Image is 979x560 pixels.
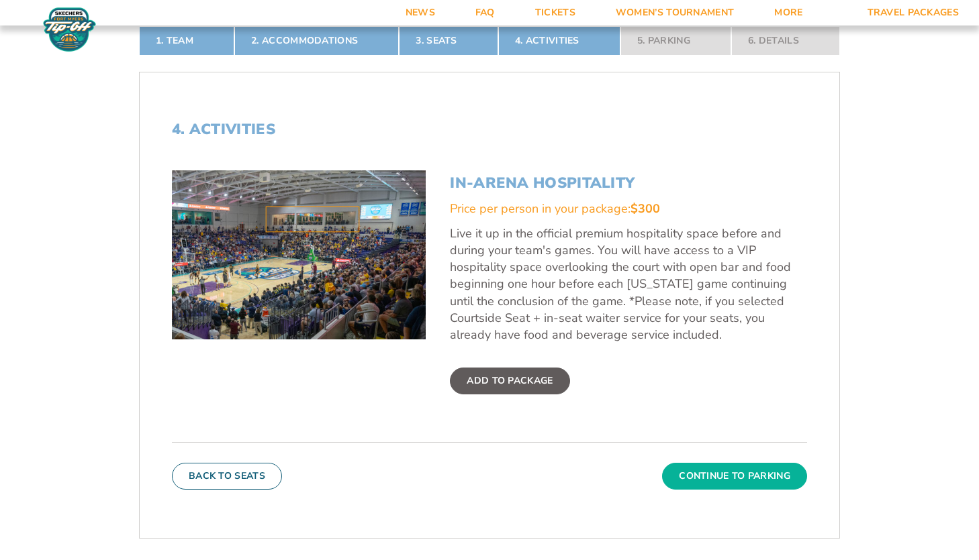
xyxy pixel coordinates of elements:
img: In-Arena Hospitality [172,170,426,339]
a: 2. Accommodations [234,26,399,56]
h2: 4. Activities [172,121,807,138]
h3: In-Arena Hospitality [450,174,807,192]
a: 3. Seats [399,26,498,56]
img: Fort Myers Tip-Off [40,7,99,52]
div: Price per person in your package: [450,201,807,217]
span: $300 [631,201,660,217]
button: Continue To Parking [662,463,807,490]
label: Add To Package [450,368,569,394]
a: 1. Team [139,26,234,56]
button: Back To Seats [172,463,282,490]
p: Live it up in the official premium hospitality space before and during your team's games. You wil... [450,225,807,343]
